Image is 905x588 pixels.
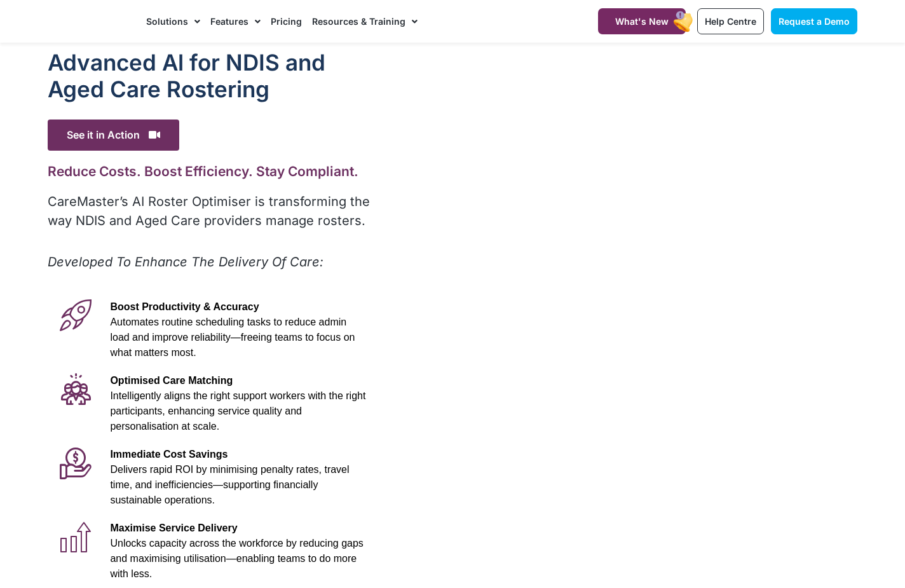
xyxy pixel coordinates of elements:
[615,16,669,27] span: What's New
[697,8,764,34] a: Help Centre
[705,16,756,27] span: Help Centre
[48,163,372,179] h2: Reduce Costs. Boost Efficiency. Stay Compliant.
[110,375,233,386] span: Optimised Care Matching
[779,16,850,27] span: Request a Demo
[598,8,686,34] a: What's New
[48,120,179,151] span: See it in Action
[110,390,365,432] span: Intelligently aligns the right support workers with the right participants, enhancing service qua...
[110,464,349,505] span: Delivers rapid ROI by minimising penalty rates, travel time, and inefficiencies—supporting financ...
[48,12,133,31] img: CareMaster Logo
[110,317,355,358] span: Automates routine scheduling tasks to reduce admin load and improve reliability—freeing teams to ...
[110,538,363,579] span: Unlocks capacity across the workforce by reducing gaps and maximising utilisation—enabling teams ...
[110,449,228,460] span: Immediate Cost Savings
[110,301,259,312] span: Boost Productivity & Accuracy
[110,523,237,533] span: Maximise Service Delivery
[48,254,323,270] em: Developed To Enhance The Delivery Of Care:
[48,192,372,230] p: CareMaster’s AI Roster Optimiser is transforming the way NDIS and Aged Care providers manage rost...
[771,8,857,34] a: Request a Demo
[48,49,372,102] h1: Advanced Al for NDIS and Aged Care Rostering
